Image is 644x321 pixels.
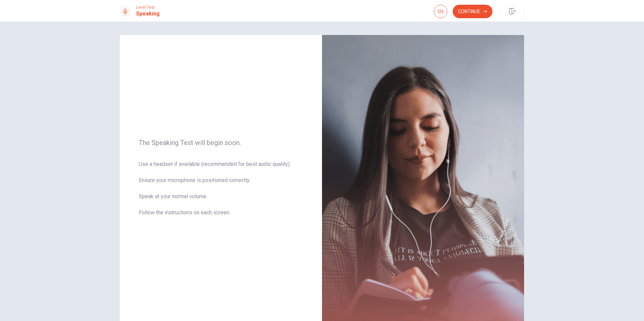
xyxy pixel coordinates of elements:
[139,139,303,147] span: The Speaking Test will begin soon.
[136,10,160,18] h1: Speaking
[139,160,303,225] span: Use a headset if available (recommended for best audio quality). Ensure your microphone is positi...
[136,5,160,10] span: Level Test
[453,5,492,18] button: Continue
